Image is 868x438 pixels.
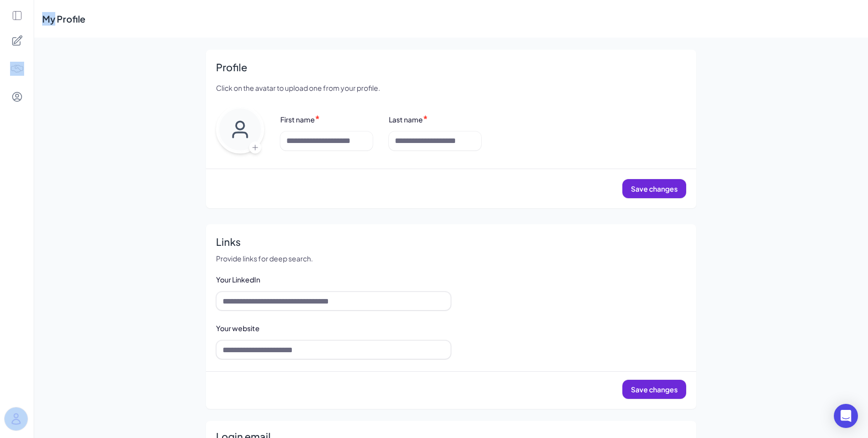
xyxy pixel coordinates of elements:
h2: Links [216,234,686,249]
span: Save changes [631,385,678,394]
div: Open Intercom Messenger [834,404,858,428]
label: First name [280,115,315,124]
p: Provide links for deep search. [216,253,686,264]
p: Click on the avatar to upload one from your profile. [216,83,686,93]
div: Upload avatar [216,105,264,157]
button: Save changes [622,179,686,198]
label: Your LinkedIn [216,275,260,284]
label: Your website [216,324,260,333]
label: Last name [389,115,423,124]
h2: Profile [216,60,686,75]
img: 4blF7nbYMBMHBwcHBwcHBwcHBwcHBwcHB4es+Bd0DLy0SdzEZwAAAABJRU5ErkJggg== [10,62,24,76]
button: Save changes [622,380,686,399]
span: Save changes [631,184,678,193]
img: user_logo.png [5,407,28,430]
